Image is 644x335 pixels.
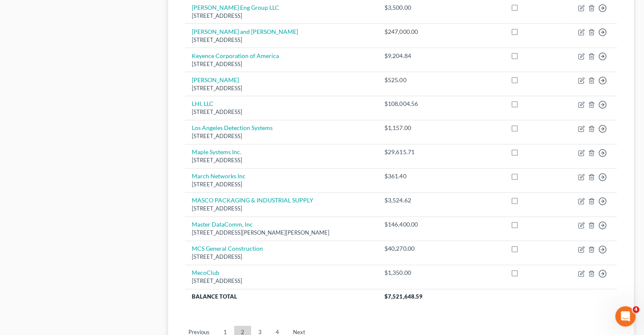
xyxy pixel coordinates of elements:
[384,52,428,60] div: $9,204.84
[192,253,371,261] div: [STREET_ADDRESS]
[384,293,422,300] span: $7,521,648.59
[192,172,246,180] a: March Networks Inc
[192,221,253,228] a: Master DataComm, Inc
[192,269,219,276] a: MecoClub
[192,156,371,164] div: [STREET_ADDRESS]
[384,28,428,36] div: $247,000.00
[192,132,371,140] div: [STREET_ADDRESS]
[192,148,241,155] a: Maple Systems Inc.
[384,3,428,12] div: $3,500.00
[192,277,371,285] div: [STREET_ADDRESS]
[192,108,371,116] div: [STREET_ADDRESS]
[192,4,279,11] a: [PERSON_NAME] Eng Group LLC
[192,60,371,68] div: [STREET_ADDRESS]
[192,12,371,20] div: [STREET_ADDRESS]
[192,205,371,213] div: [STREET_ADDRESS]
[192,180,371,188] div: [STREET_ADDRESS]
[384,76,428,84] div: $525.00
[192,197,313,204] a: MASCO PACKAGING & INDUSTRIAL SUPPLY
[192,84,371,92] div: [STREET_ADDRESS]
[192,100,213,107] a: LHI, LLC
[384,148,428,156] div: $29,615.71
[192,76,239,83] a: [PERSON_NAME]
[384,269,428,277] div: $1,350.00
[384,124,428,132] div: $1,157.00
[384,196,428,205] div: $3,524.62
[384,220,428,229] div: $146,400.00
[192,36,371,44] div: [STREET_ADDRESS]
[192,245,263,252] a: MCS General Construction
[384,100,428,108] div: $108,004.56
[185,289,378,304] th: Balance Total
[384,172,428,180] div: $361.40
[633,306,639,313] span: 4
[192,28,298,35] a: [PERSON_NAME] and [PERSON_NAME]
[615,306,636,327] iframe: Intercom live chat
[192,229,371,237] div: [STREET_ADDRESS][PERSON_NAME][PERSON_NAME]
[192,124,273,131] a: Los Angeles Detection Systems
[192,52,279,59] a: Keyence Corporation of America
[384,244,428,253] div: $40,270.00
